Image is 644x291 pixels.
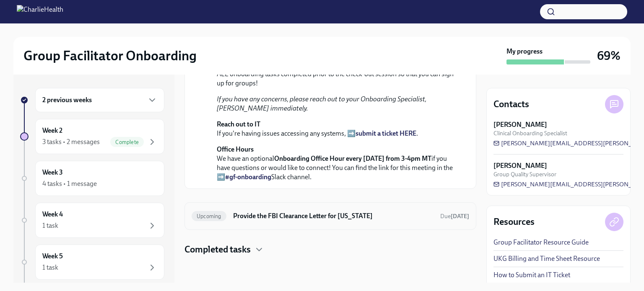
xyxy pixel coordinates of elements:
[42,252,63,261] h6: Week 5
[20,119,164,154] a: Week 23 tasks • 2 messagesComplete
[440,213,469,220] span: Due
[493,120,547,129] strong: [PERSON_NAME]
[184,243,251,256] h4: Completed tasks
[42,221,58,230] div: 1 task
[192,209,469,223] a: UpcomingProvide the FBI Clearance Letter for [US_STATE]Due[DATE]
[42,137,100,147] div: 3 tasks • 2 messages
[217,95,426,112] em: If you have any concerns, please reach out to your Onboarding Specialist, [PERSON_NAME] immediately.
[233,211,434,221] h6: Provide the FBI Clearance Letter for [US_STATE]
[493,161,547,170] strong: [PERSON_NAME]
[225,173,271,181] a: #gf-onboarding
[20,161,164,196] a: Week 34 tasks • 1 message
[451,213,469,220] strong: [DATE]
[493,216,535,228] h4: Resources
[493,98,529,111] h4: Contacts
[110,139,144,145] span: Complete
[493,170,556,178] span: Group Quality Supervisor
[217,120,456,138] p: If you're having issues accessing any systems, ➡️ .
[217,120,260,128] strong: Reach out to IT
[493,129,567,137] span: Clinical Onboarding Specialist
[20,245,164,280] a: Week 51 task
[42,95,92,105] h6: 2 previous weeks
[356,129,416,137] a: submit a ticket HERE
[192,213,226,219] span: Upcoming
[597,48,621,63] h3: 69%
[42,179,97,188] div: 4 tasks • 1 message
[42,168,63,177] h6: Week 3
[42,210,63,219] h6: Week 4
[23,47,197,64] h2: Group Facilitator Onboarding
[42,263,58,272] div: 1 task
[42,126,62,135] h6: Week 2
[274,155,431,162] strong: Onboarding Office Hour every [DATE] from 3-4pm MT
[506,47,543,56] strong: My progress
[184,243,476,256] div: Completed tasks
[493,238,589,247] a: Group Facilitator Resource Guide
[217,145,254,153] strong: Office Hours
[20,203,164,238] a: Week 41 task
[17,5,63,18] img: CharlieHealth
[493,254,600,263] a: UKG Billing and Time Sheet Resource
[440,212,469,220] span: October 8th, 2025 07:00
[493,270,570,280] a: How to Submit an IT Ticket
[35,88,164,112] div: 2 previous weeks
[217,145,456,182] p: We have an optional if you have questions or would like to connect! You can find the link for thi...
